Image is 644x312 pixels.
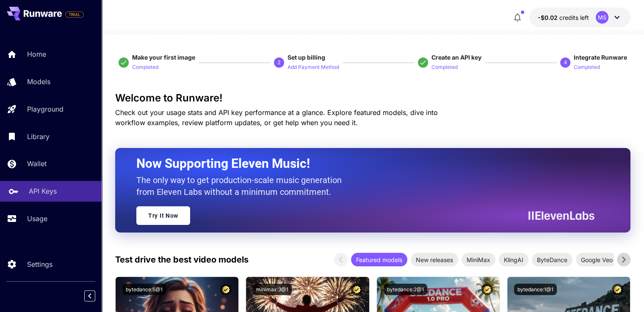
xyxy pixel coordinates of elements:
[431,62,458,72] button: Completed
[538,14,559,21] span: -$0.02
[287,63,339,71] p: Add Payment Method
[136,156,588,172] h2: Now Supporting Eleven Music!
[278,59,281,66] p: 2
[132,63,158,71] p: Completed
[596,11,608,24] div: MS
[529,8,630,27] button: -$0.01721MS
[132,62,158,72] button: Completed
[84,290,95,301] button: Collapse sidebar
[384,284,427,295] button: bytedance:2@1
[136,174,348,198] p: The only way to get production-scale music generation from Eleven Labs without a minimum commitment.
[29,186,57,196] p: API Keys
[136,206,190,225] a: Try It Now
[559,14,589,21] span: credits left
[576,255,618,264] span: Google Veo
[115,108,438,127] span: Check out your usage stats and API key performance at a glance. Explore featured models, dive int...
[220,284,232,295] button: Certified Model – Vetted for best performance and includes a commercial license.
[411,255,458,264] span: New releases
[27,104,64,114] p: Playground
[122,284,166,295] button: bytedance:5@1
[612,284,623,295] button: Certified Model – Vetted for best performance and includes a commercial license.
[27,213,47,224] p: Usage
[115,253,249,266] p: Test drive the best video models
[253,284,292,295] button: minimax:3@1
[351,284,362,295] button: Certified Model – Vetted for best performance and includes a commercial license.
[576,253,618,266] div: Google Veo
[514,284,557,295] button: bytedance:1@1
[66,11,83,18] span: TRIAL
[411,253,458,266] div: New releases
[115,92,630,104] h3: Welcome to Runware!
[287,62,339,72] button: Add Payment Method
[27,49,46,59] p: Home
[351,253,407,266] div: Featured models
[462,255,495,264] span: MiniMax
[91,288,102,304] div: Collapse sidebar
[27,131,50,142] p: Library
[27,159,47,169] p: Wallet
[431,54,481,61] span: Create an API key
[132,54,195,61] span: Make your first image
[564,59,567,66] p: 4
[499,255,528,264] span: KlingAI
[532,255,572,264] span: ByteDance
[574,63,600,71] p: Completed
[431,63,458,71] p: Completed
[481,284,493,295] button: Certified Model – Vetted for best performance and includes a commercial license.
[574,62,600,72] button: Completed
[574,54,627,61] span: Integrate Runware
[532,253,572,266] div: ByteDance
[65,9,84,19] span: Add your payment card to enable full platform functionality.
[287,54,325,61] span: Set up billing
[499,253,528,266] div: KlingAI
[27,259,53,269] p: Settings
[538,13,589,22] div: -$0.01721
[351,255,407,264] span: Featured models
[462,253,495,266] div: MiniMax
[27,77,50,87] p: Models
